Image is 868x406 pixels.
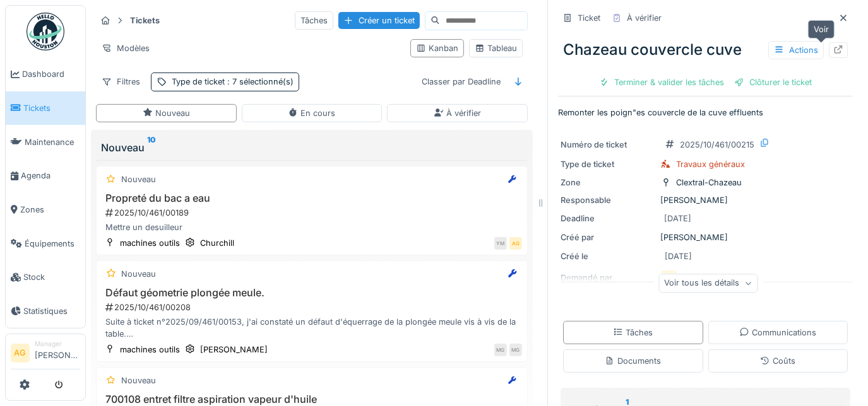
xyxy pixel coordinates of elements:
div: Kanban [416,42,458,54]
div: Terminer & valider les tâches [594,74,729,91]
sup: 10 [147,140,156,155]
div: 2025/10/461/00189 [104,207,522,219]
div: Créer un ticket [338,12,420,29]
div: À vérifier [627,12,662,24]
span: Stock [23,271,80,283]
div: Type de ticket [172,76,294,88]
a: AG Manager[PERSON_NAME] [11,339,80,369]
div: Filtres [96,72,146,91]
div: Modèles [96,39,155,57]
img: Badge_color-CXgf-gQk.svg [27,13,64,50]
span: Dashboard [22,68,80,80]
div: Voir tous les détails [658,274,758,293]
a: Statistiques [6,294,85,328]
div: Classer par Deadline [416,72,506,91]
div: Chazeau couvercle cuve [558,33,853,66]
div: Tâches [295,11,333,30]
div: Actions [768,41,824,59]
div: En cours [288,107,335,119]
h3: Propreté du bac a eau [102,192,522,204]
div: Nouveau [121,268,156,280]
li: AG [11,344,30,362]
div: machines outils [120,344,180,356]
div: [DATE] [665,250,692,262]
a: Zones [6,193,85,227]
span: Agenda [21,170,80,182]
div: Numéro de ticket [561,139,655,151]
div: Nouveau [121,173,156,185]
div: MG [509,344,522,356]
div: Tableau [475,42,517,54]
h3: Défaut géometrie plongée meule. [102,287,522,299]
div: Nouveau [143,107,190,119]
div: AG [509,237,522,250]
div: [PERSON_NAME] [561,231,850,243]
div: Voir [808,20,835,38]
div: Mettre un desuilleur [102,221,522,233]
div: MG [494,344,507,356]
a: Stock [6,260,85,294]
div: Type de ticket [561,158,655,170]
div: Nouveau [121,374,156,386]
h3: 700108 entret filtre aspiration vapeur d'huile [102,393,522,405]
div: Travaux généraux [676,158,745,170]
div: YM [494,237,507,250]
li: [PERSON_NAME] [35,339,80,366]
div: Zone [561,177,655,188]
a: Maintenance [6,125,85,159]
a: Agenda [6,159,85,193]
div: Documents [605,355,661,367]
div: À vérifier [434,107,481,119]
div: Tâches [613,327,653,339]
div: [DATE] [664,212,691,224]
div: Churchill [200,237,234,249]
div: Clextral-Chazeau [676,177,742,188]
div: Manager [35,339,80,349]
a: Dashboard [6,57,85,91]
div: Ticket [578,12,600,24]
div: Communications [739,327,816,339]
span: Statistiques [23,305,80,317]
div: Clôturer le ticket [729,74,817,91]
span: Équipements [25,238,80,250]
div: 2025/10/461/00215 [680,139,754,151]
div: [PERSON_NAME] [561,194,850,206]
div: Créé par [561,231,655,243]
div: [PERSON_NAME] [200,344,268,356]
span: Tickets [23,102,80,114]
div: 2025/10/461/00208 [104,301,522,313]
div: Responsable [561,194,655,206]
div: Deadline [561,212,655,224]
div: Nouveau [101,140,523,155]
div: Créé le [561,250,655,262]
p: Remonter les poign"es couvercle de la cuve effluents [558,107,853,119]
div: Suite à ticket n°2025/09/461/00153, j'ai constaté un défaut d'équerrage de la plongée meule vis à... [102,316,522,340]
div: machines outils [120,237,180,249]
strong: Tickets [125,14,165,26]
span: Zones [20,204,80,216]
a: Tickets [6,91,85,125]
div: Coûts [760,355,795,367]
span: : 7 sélectionné(s) [225,77,294,86]
span: Maintenance [25,136,80,148]
a: Équipements [6,226,85,260]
